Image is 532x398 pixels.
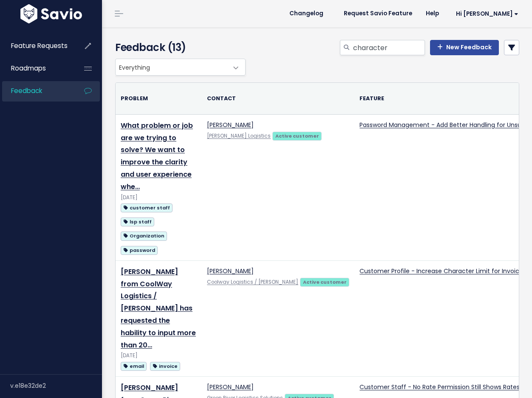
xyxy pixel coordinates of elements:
[11,86,42,95] span: Feedback
[456,11,518,17] span: Hi [PERSON_NAME]
[121,216,154,227] a: lsp staff
[150,361,180,371] a: invoice
[121,246,158,255] span: password
[121,362,147,371] span: email
[121,361,147,371] a: email
[446,7,525,20] a: Hi [PERSON_NAME]
[2,36,71,56] a: Feature Requests
[352,40,425,55] input: Search feedback...
[2,81,71,101] a: Feedback
[300,277,349,286] a: Active customer
[18,4,84,23] img: logo-white.9d6f32f41409.svg
[207,267,254,275] a: [PERSON_NAME]
[150,362,180,371] span: invoice
[207,133,271,139] a: [PERSON_NAME] Logistics
[121,351,197,360] div: [DATE]
[115,59,246,76] span: Everything
[207,279,298,285] a: Coolway Logistics / [PERSON_NAME]
[121,231,167,240] span: Organization
[121,121,193,192] a: What problem or job are we trying to solve? We want to improve the clarity and user experience whe…
[121,203,173,212] span: customer staff
[115,40,241,55] h4: Feedback (13)
[121,267,196,350] a: [PERSON_NAME] from CoolWay Logistics / [PERSON_NAME] has requested the hability to input more tha...
[121,217,154,226] span: lsp staff
[272,131,322,140] a: Active customer
[10,375,102,397] div: v.e18e32de2
[275,133,319,139] strong: Active customer
[337,7,419,20] a: Request Savio Feature
[303,279,347,285] strong: Active customer
[289,11,323,17] span: Changelog
[11,64,46,73] span: Roadmaps
[202,83,354,114] th: Contact
[116,83,202,114] th: Problem
[121,202,173,213] a: customer staff
[359,383,520,391] a: Customer Staff - No Rate Permission Still Shows Rates
[430,40,499,55] a: New Feedback
[2,59,71,78] a: Roadmaps
[121,245,158,255] a: password
[116,59,228,75] span: Everything
[207,121,254,129] a: [PERSON_NAME]
[121,230,167,241] a: Organization
[11,41,68,50] span: Feature Requests
[121,193,197,202] div: [DATE]
[207,383,254,391] a: [PERSON_NAME]
[419,7,446,20] a: Help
